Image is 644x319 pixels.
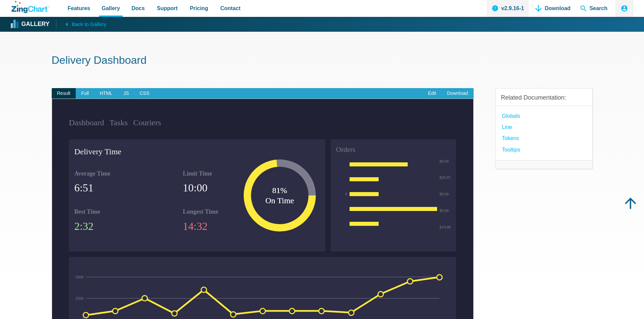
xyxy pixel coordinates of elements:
h3: Related Documentation: [501,94,587,102]
span: 14:32 [183,220,208,232]
span: 6:51 [74,182,94,194]
span: Docs [132,4,145,13]
strong: Delivery Time [74,145,235,163]
strong: Gallery [21,21,49,27]
span: 10:00 [183,182,208,194]
a: Tooltips [502,145,520,154]
a: globals [502,111,520,121]
a: Dashboard [69,116,104,130]
a: Line [502,123,512,132]
span: Gallery [102,4,120,13]
a: Couriers [133,116,161,130]
span: Result [52,88,76,99]
a: ZingChart Logo. Click to return to the homepage [11,1,50,13]
tspan: $9.99 [439,208,449,213]
strong: Average Time [74,168,177,179]
span: Contact [220,4,241,13]
span: Features [68,4,90,13]
tspan: $29.97 [439,176,451,180]
span: Full [76,88,94,99]
a: Gallery [11,19,49,29]
span: 2:32 [74,220,94,232]
span: Pricing [190,4,208,13]
a: Download [442,88,473,99]
a: Edit [423,88,442,99]
span: JS [118,88,134,99]
strong: Longest Time [183,207,235,217]
a: Tokens [502,134,519,143]
span: Support [157,4,177,13]
tspan: $9.99 [439,159,449,164]
tspan: $9.99 [439,192,449,197]
tspan: $19.98 [439,225,451,230]
span: Back to Gallery [72,20,106,29]
strong: Limit Time [183,168,235,179]
a: Back to Gallery [56,19,106,29]
h1: Delivery Dashboard [52,53,593,69]
strong: Best Time [74,207,177,217]
span: HTML [94,88,118,99]
a: Tasks [110,116,128,130]
span: CSS [134,88,155,99]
